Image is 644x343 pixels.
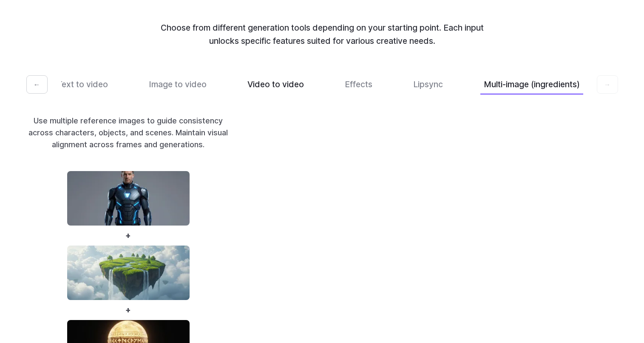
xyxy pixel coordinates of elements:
button: ← [26,75,48,94]
img: Front-facing portrait of a male sci-fi hero in a sleek armored suit with blue accents, standing a... [67,171,190,226]
button: Multi-image (ingredients) [480,74,583,94]
button: Text to video [54,74,111,94]
button: → [597,75,618,94]
p: Choose from different generation tools depending on your starting point. Each input unlocks speci... [145,21,499,47]
p: Use multiple reference images to guide consistency across characters, objects, and scenes. Mainta... [26,115,230,151]
button: Effects [341,74,376,94]
button: Video to video [244,74,307,94]
img: Wide background landscape of a floating island with grassy cliffs, small trees, and waterfalls fa... [67,246,190,300]
button: Image to video [145,74,210,94]
button: Lipsync [410,74,446,94]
